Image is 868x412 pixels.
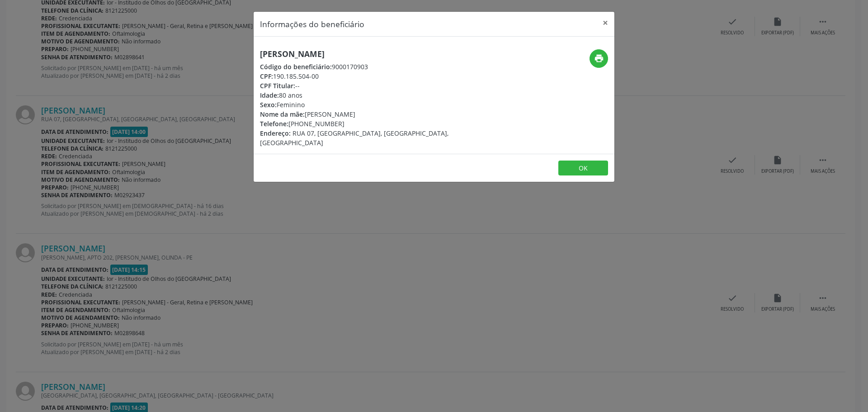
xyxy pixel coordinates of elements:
i: print [594,53,604,63]
div: 190.185.504-00 [260,71,488,81]
span: Telefone: [260,119,288,128]
div: [PERSON_NAME] [260,109,488,119]
span: Código do beneficiário: [260,62,332,71]
span: CPF Titular: [260,81,295,90]
div: 9000170903 [260,62,488,71]
div: Feminino [260,100,488,109]
button: print [590,49,608,68]
button: OK [558,161,608,176]
h5: Informações do beneficiário [260,18,364,30]
span: Sexo: [260,100,277,109]
span: CPF: [260,72,273,81]
div: 80 anos [260,90,488,100]
span: Idade: [260,91,279,99]
span: Endereço: [260,129,291,137]
div: -- [260,81,488,90]
button: Close [596,12,614,34]
h5: [PERSON_NAME] [260,49,488,59]
span: RUA 07, [GEOGRAPHIC_DATA], [GEOGRAPHIC_DATA], [GEOGRAPHIC_DATA] [260,129,448,147]
div: [PHONE_NUMBER] [260,119,488,128]
span: Nome da mãe: [260,110,305,118]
